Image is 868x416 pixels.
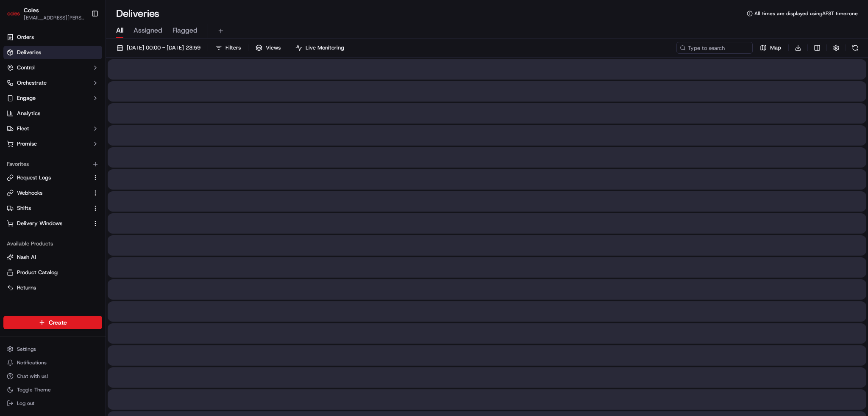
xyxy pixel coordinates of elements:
button: Engage [3,91,102,105]
span: Request Logs [17,174,51,182]
span: Analytics [17,110,40,117]
span: Flagged [172,25,198,36]
button: Settings [3,343,102,355]
span: Views [266,44,281,52]
span: Orders [17,33,34,41]
span: Engage [17,94,36,102]
span: [DATE] 00:00 - [DATE] 23:59 [127,44,200,52]
span: Map [770,44,781,52]
span: Notifications [17,359,47,366]
button: Shifts [3,201,102,215]
span: Toggle Theme [17,386,51,393]
button: Fleet [3,122,102,135]
a: Product Catalog [7,269,99,276]
button: Map [756,42,785,54]
button: Promise [3,137,102,151]
button: Chat with us! [3,370,102,382]
button: [EMAIL_ADDRESS][PERSON_NAME][PERSON_NAME][DOMAIN_NAME] [24,14,84,21]
span: Settings [17,346,36,353]
input: Type to search [676,42,753,54]
span: Orchestrate [17,79,47,87]
button: Orchestrate [3,76,102,90]
button: [DATE] 00:00 - [DATE] 23:59 [113,42,204,54]
button: Product Catalog [3,266,102,279]
a: Orders [3,30,102,44]
a: Webhooks [7,189,89,197]
span: Nash AI [17,253,36,261]
span: All [116,25,123,36]
button: Notifications [3,357,102,369]
button: Returns [3,281,102,295]
button: Delivery Windows [3,217,102,230]
span: Chat with us! [17,373,48,380]
a: Analytics [3,107,102,120]
span: Create [49,318,67,327]
span: All times are displayed using AEST timezone [754,10,858,17]
h1: Deliveries [116,7,159,20]
span: Fleet [17,125,29,132]
img: Coles [7,7,20,20]
span: Webhooks [17,189,42,197]
span: Delivery Windows [17,220,62,227]
button: Refresh [849,42,861,54]
span: Deliveries [17,49,41,56]
button: Coles [24,6,39,14]
div: Favorites [3,157,102,171]
span: Returns [17,284,36,292]
button: Webhooks [3,186,102,200]
a: Shifts [7,204,89,212]
span: Shifts [17,204,31,212]
span: Product Catalog [17,269,58,276]
button: Log out [3,397,102,409]
button: Request Logs [3,171,102,185]
span: Log out [17,400,34,407]
button: Nash AI [3,251,102,264]
a: Delivery Windows [7,220,89,227]
span: Live Monitoring [306,44,344,52]
a: Request Logs [7,174,89,182]
button: Control [3,61,102,74]
button: Toggle Theme [3,384,102,396]
button: Views [252,42,284,54]
span: Assigned [134,25,162,36]
button: Filters [211,42,245,54]
span: Promise [17,140,37,148]
div: Available Products [3,237,102,251]
a: Nash AI [7,253,99,261]
button: Create [3,316,102,329]
a: Returns [7,284,99,292]
span: Filters [225,44,241,52]
span: Control [17,64,35,72]
a: Deliveries [3,46,102,59]
button: Live Monitoring [292,42,348,54]
button: ColesColes[EMAIL_ADDRESS][PERSON_NAME][PERSON_NAME][DOMAIN_NAME] [3,3,88,24]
